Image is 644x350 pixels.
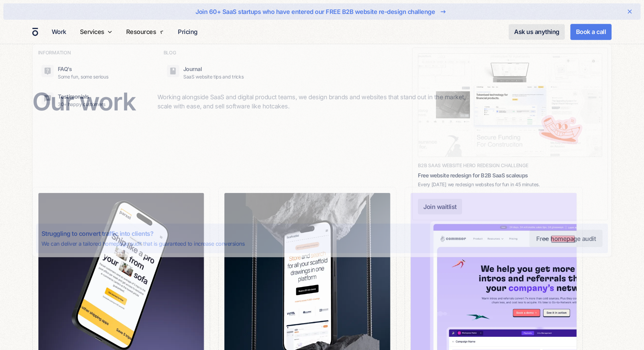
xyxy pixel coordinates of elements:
[58,73,108,80] p: Some fun, some serious
[58,92,89,101] div: Testimonials
[418,181,602,188] p: Every [DATE] we redesign websites for fun in 45 minutes.
[529,230,603,247] a: Free homepage audit
[49,25,69,38] a: Work
[509,24,565,40] a: Ask us anything
[77,20,115,44] div: Services
[41,229,154,239] div: Struggling to convert traffic into clients?
[25,6,619,17] a: Join 60+ SaaS startups who have entered our FREE B2B website re-design challenge
[38,61,153,83] a: FAQ’sSome fun, some serious
[183,73,244,80] p: SaaS website tips and tricks
[58,65,72,73] div: FAQ’s
[164,61,278,83] a: JournalSaaS website tips and tricks
[196,7,435,16] div: Join 60+ SaaS startups who have entered our FREE B2B website re-design challenge
[164,50,278,56] h4: BLOG
[126,27,156,36] div: Resources
[32,28,38,36] a: home
[175,25,200,38] a: Pricing
[418,162,602,169] h4: B2B SaaS website hero redesign challenge
[418,171,602,179] div: Free website redesign for B2B SaaS scaleups
[183,65,202,73] div: Journal
[41,240,245,248] div: We can deliver a tailored homepage audit that is guaranteed to increase conversions
[80,27,104,36] div: Services
[418,169,602,191] a: Free website redesign for B2B SaaS scaleupsEvery [DATE] we redesign websites for fun in 45 minutes.
[570,24,612,40] a: Book a call
[38,89,153,111] a: Testimonials30+ happy customers
[418,199,462,214] a: Join waitlist
[38,50,153,56] h4: INFORMATION
[58,101,105,108] p: 30+ happy customers
[123,20,167,44] div: Resources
